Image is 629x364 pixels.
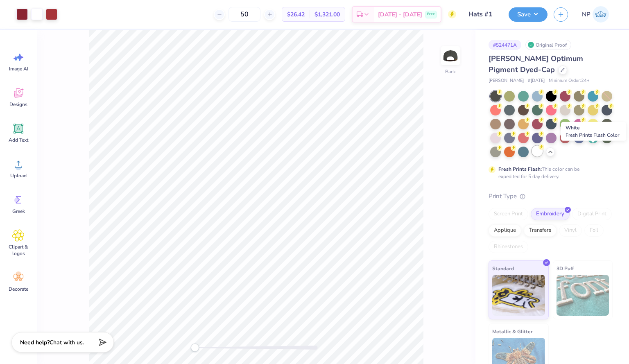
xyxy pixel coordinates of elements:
[489,192,613,201] div: Print Type
[191,344,199,352] div: Accessibility label
[287,10,305,19] span: $26.42
[442,47,459,64] img: Back
[572,208,612,220] div: Digital Print
[492,327,533,336] span: Metallic & Glitter
[593,6,609,23] img: Neelam Persaud
[314,10,340,19] span: $1,321.00
[498,166,542,172] strong: Fresh Prints Flash:
[557,264,574,273] span: 3D Puff
[566,132,619,138] span: Fresh Prints Flash Color
[378,10,422,19] span: [DATE] - [DATE]
[427,11,435,17] span: Free
[12,208,25,215] span: Greek
[524,224,557,237] div: Transfers
[9,286,28,292] span: Decorate
[229,7,260,22] input: – –
[9,66,28,72] span: Image AI
[582,10,591,19] span: NP
[498,165,599,180] div: This color can be expedited for 5 day delivery.
[489,224,521,237] div: Applique
[492,275,545,316] img: Standard
[9,137,28,143] span: Add Text
[20,339,50,346] strong: Need help?
[5,244,32,257] span: Clipart & logos
[10,172,27,179] span: Upload
[561,122,626,141] div: White
[492,264,514,273] span: Standard
[578,6,613,23] a: NP
[559,224,582,237] div: Vinyl
[489,54,583,75] span: [PERSON_NAME] Optimum Pigment Dyed-Cap
[50,339,84,346] span: Chat with us.
[9,101,27,108] span: Designs
[509,7,548,22] button: Save
[528,77,545,84] span: # [DATE]
[531,208,570,220] div: Embroidery
[489,77,524,84] span: [PERSON_NAME]
[489,40,521,50] div: # 524471A
[462,6,502,23] input: Untitled Design
[557,275,609,316] img: 3D Puff
[525,40,571,50] div: Original Proof
[489,208,528,220] div: Screen Print
[489,241,528,253] div: Rhinestones
[445,68,456,75] div: Back
[584,224,604,237] div: Foil
[549,77,590,84] span: Minimum Order: 24 +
